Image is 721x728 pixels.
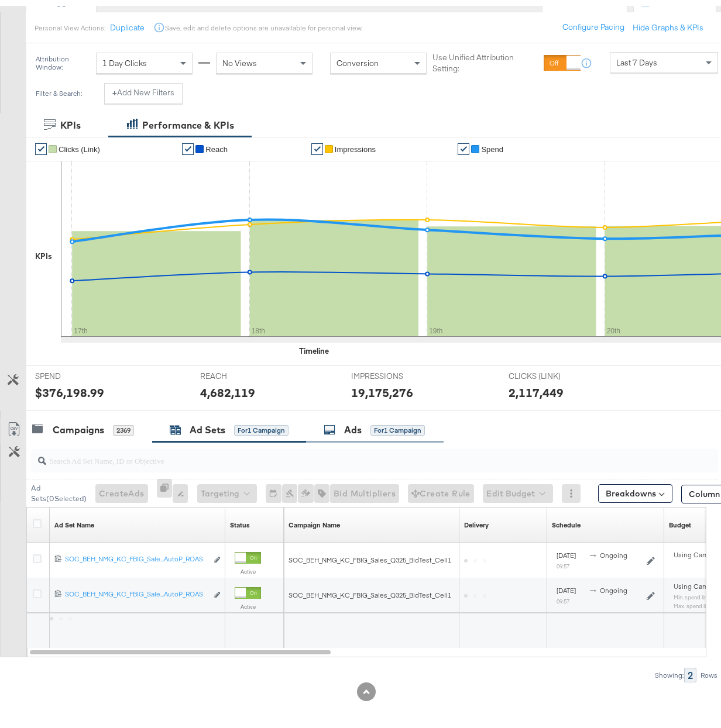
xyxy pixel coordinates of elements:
button: Configure Pacing [554,11,633,32]
div: Ad Set Name [54,515,94,524]
div: Budget [669,515,691,524]
div: SOC_BEH_NMG_KC_FBIG_Sale...AutoP_ROAS [65,584,207,593]
label: Active [235,597,261,605]
div: Timeline [299,340,329,351]
div: Campaigns [53,418,104,431]
input: Search Ad Set Name, ID or Objective [46,439,658,461]
a: Your campaign name. [289,515,340,524]
span: Impressions [335,139,376,148]
span: ongoing [600,545,627,554]
div: Ads [344,418,362,431]
button: +Add New Filters [104,77,183,98]
div: 0 [157,473,173,503]
button: Hide Graphs & KPIs [633,16,703,27]
div: Filter & Search: [35,84,83,92]
div: KPIs [35,245,52,256]
div: 2,117,449 [509,378,564,395]
span: ongoing [600,580,627,589]
div: Performance & KPIs [142,113,234,126]
div: Delivery [464,515,489,524]
div: for 1 Campaign [370,419,425,430]
div: Rows [700,665,718,674]
a: Shows the current budget of Ad Set. [669,515,691,524]
span: Clicks (Link) [59,139,100,148]
a: Shows the current state of your Ad Set. [230,515,250,524]
a: Reflects the ability of your Ad Set to achieve delivery based on ad states, schedule and budget. [464,515,489,524]
div: $376,198.99 [35,378,104,395]
span: SOC_BEH_NMG_KC_FBIG_Sales_Q325_BidTest_Cell1 [289,585,451,594]
label: Active [235,562,261,570]
div: Showing: [654,665,684,674]
span: No Views [222,52,257,63]
span: SOC_BEH_NMG_KC_FBIG_Sales_Q325_BidTest_Cell1 [289,550,451,558]
a: ✔ [35,137,47,149]
a: Your Ad Set name. [54,515,94,524]
a: ✔ [311,137,323,149]
label: Use Unified Attribution Setting: [432,46,539,68]
div: 2 [684,662,696,677]
sub: 09:57 [557,592,569,599]
a: Shows when your Ad Set is scheduled to deliver. [552,515,581,524]
span: CLICKS (LINK) [509,365,596,376]
div: SOC_BEH_NMG_KC_FBIG_Sale...AutoP_ROAS [65,548,207,558]
a: SOC_BEH_NMG_KC_FBIG_Sale...AutoP_ROAS [65,584,207,596]
div: Personal View Actions: [35,18,105,27]
span: Spend [481,139,503,148]
div: 2369 [113,419,134,430]
div: Status [230,515,250,524]
div: 4,682,119 [200,378,255,395]
div: Save, edit and delete options are unavailable for personal view. [165,18,362,27]
sub: 09:57 [557,557,569,564]
span: Conversion [337,52,379,63]
div: KPIs [60,113,81,126]
span: SPEND [35,365,123,376]
a: ✔ [182,137,194,149]
div: Ad Sets [190,418,225,431]
div: Attribution Window: [35,49,90,65]
div: for 1 Campaign [234,419,289,430]
span: IMPRESSIONS [351,365,439,376]
button: Breakdowns [598,478,672,497]
span: Reach [205,139,228,148]
button: Duplicate [110,16,145,27]
span: [DATE] [557,580,576,589]
span: [DATE] [557,545,576,554]
span: 1 Day Clicks [102,52,147,63]
a: ✔ [458,137,469,149]
div: Campaign Name [289,515,340,524]
span: Last 7 Days [616,51,657,62]
a: SOC_BEH_NMG_KC_FBIG_Sale...AutoP_ROAS [65,548,207,561]
strong: + [112,81,117,92]
div: Schedule [552,515,581,524]
div: 19,175,276 [351,378,413,395]
div: Ad Sets ( 0 Selected) [31,477,87,498]
span: REACH [200,365,288,376]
